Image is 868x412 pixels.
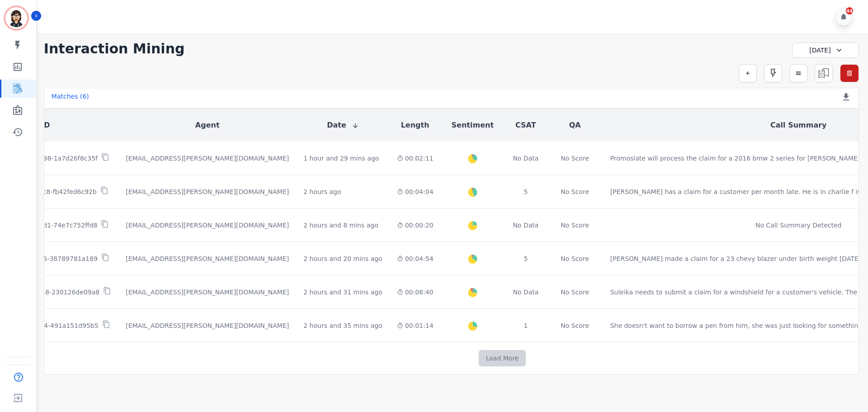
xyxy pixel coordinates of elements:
button: Load More [479,350,526,366]
div: No Score [561,221,589,230]
div: Matches ( 6 ) [52,92,89,104]
div: 00:01:14 [397,321,434,330]
div: No Data [512,288,540,297]
div: 00:04:54 [397,254,434,263]
div: [EMAIL_ADDRESS][PERSON_NAME][DOMAIN_NAME] [126,221,289,230]
div: No Score [561,154,589,163]
div: No Score [561,321,589,330]
div: 1 hour and 29 mins ago [303,154,379,163]
div: No Data [512,221,540,230]
div: 2 hours and 31 mins ago [303,288,382,297]
div: 5 [512,187,540,196]
div: 00:00:20 [397,221,434,230]
div: No Data [512,154,540,163]
button: Call Summary [770,120,826,131]
button: Length [401,120,429,131]
h1: Interaction Mining [44,41,185,57]
button: QA [569,120,581,131]
div: 00:08:40 [397,288,434,297]
div: 5 [512,254,540,263]
button: Agent [195,120,220,131]
div: 2 hours and 35 mins ago [303,321,382,330]
div: 2 hours and 8 mins ago [303,221,378,230]
div: [EMAIL_ADDRESS][PERSON_NAME][DOMAIN_NAME] [126,154,289,163]
div: 44 [846,7,853,14]
img: Bordered avatar [5,7,27,29]
button: Sentiment [452,120,494,131]
div: 2 hours ago [303,187,341,196]
button: Date [327,120,359,131]
div: [EMAIL_ADDRESS][PERSON_NAME][DOMAIN_NAME] [126,254,289,263]
div: 00:02:11 [397,154,434,163]
div: [EMAIL_ADDRESS][PERSON_NAME][DOMAIN_NAME] [126,187,289,196]
div: 2 hours and 20 mins ago [303,254,382,263]
div: No Score [561,254,589,263]
div: No Score [561,187,589,196]
div: 1 [512,321,540,330]
div: [DATE] [792,43,859,58]
div: 00:04:04 [397,187,434,196]
div: [EMAIL_ADDRESS][PERSON_NAME][DOMAIN_NAME] [126,321,289,330]
div: [EMAIL_ADDRESS][PERSON_NAME][DOMAIN_NAME] [126,288,289,297]
div: No Score [561,288,589,297]
button: CSAT [515,120,536,131]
